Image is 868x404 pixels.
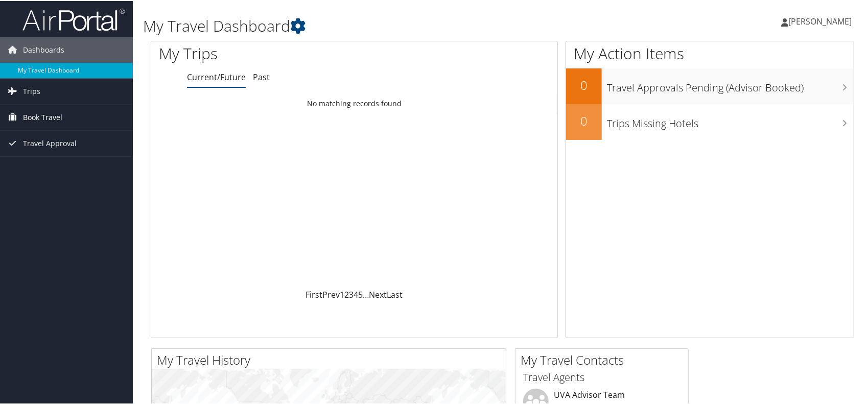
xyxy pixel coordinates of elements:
[23,104,62,129] span: Book Travel
[566,103,854,139] a: 0Trips Missing Hotels
[521,350,688,368] h2: My Travel Contacts
[607,75,854,94] h3: Travel Approvals Pending (Advisor Booked)
[788,15,852,26] span: [PERSON_NAME]
[566,42,854,63] h1: My Action Items
[387,288,403,299] a: Last
[369,288,387,299] a: Next
[187,70,246,82] a: Current/Future
[523,369,681,384] h3: Travel Agents
[306,288,322,299] a: First
[358,288,363,299] a: 5
[340,288,344,299] a: 1
[566,67,854,103] a: 0Travel Approvals Pending (Advisor Booked)
[23,36,64,62] span: Dashboards
[322,288,340,299] a: Prev
[23,130,77,155] span: Travel Approval
[143,14,622,36] h1: My Travel Dashboard
[23,78,40,103] span: Trips
[607,110,854,130] h3: Trips Missing Hotels
[22,7,125,31] img: airportal-logo.png
[344,288,349,299] a: 2
[354,288,358,299] a: 4
[566,111,602,129] h2: 0
[253,70,270,82] a: Past
[349,288,354,299] a: 3
[781,5,862,36] a: [PERSON_NAME]
[363,288,369,299] span: …
[159,42,381,63] h1: My Trips
[566,76,602,93] h2: 0
[151,93,557,112] td: No matching records found
[157,350,506,368] h2: My Travel History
